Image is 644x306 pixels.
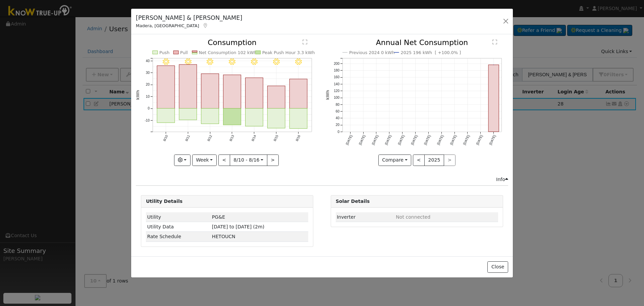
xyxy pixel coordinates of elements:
text: Consumption [208,38,257,47]
text: [DATE] [475,134,483,145]
text: 100 [334,96,339,100]
text: 120 [334,89,339,93]
rect: onclick="" [268,86,285,108]
text: 40 [146,59,150,63]
text: 2025 196 kWh [ +100.0% ] [400,50,461,55]
text: 8/14 [251,134,257,142]
button: 2025 [424,155,444,166]
text: Pull [180,50,188,55]
text: 8/13 [229,134,235,142]
i: 8/10 - Clear [163,58,169,65]
td: Utility [146,212,211,222]
text: 8/15 [273,134,279,142]
text: [DATE] [384,134,392,145]
i: 8/12 - Clear [207,58,214,65]
text: [DATE] [462,134,470,145]
text: 140 [334,82,339,86]
rect: onclick="" [179,64,197,108]
rect: onclick="" [246,108,263,126]
text: [DATE] [371,134,379,145]
text: 8/10 [162,134,168,142]
text: Net Consumption 102 kWh [199,50,257,55]
rect: onclick="" [290,79,308,109]
button: Week [192,155,217,166]
text: [DATE] [488,134,496,145]
td: Utility Data [146,222,211,232]
rect: onclick="" [488,65,499,132]
i: 8/14 - Clear [251,58,258,65]
text: [DATE] [410,134,418,145]
span: ID: null, authorized: None [396,214,430,220]
text: 0 [337,130,339,134]
button: < [413,155,425,166]
text: 80 [335,103,339,106]
text: [DATE] [397,134,405,145]
text: Annual Net Consumption [376,38,468,47]
strong: Utility Details [146,199,182,204]
text: 40 [335,117,339,120]
span: ID: 17082821, authorized: 07/21/25 [212,214,225,220]
text: 180 [334,69,339,72]
text: 8/11 [184,134,191,142]
text: Previous 2024 0 kWh [349,50,395,55]
text: 20 [146,83,150,87]
circle: onclick="" [492,63,495,66]
text: 0 [148,107,150,111]
text:  [303,39,307,45]
strong: Solar Details [336,199,370,204]
button: Close [487,261,508,273]
text: 160 [334,76,339,79]
rect: onclick="" [290,108,308,129]
button: > [267,155,279,166]
text: [DATE] [449,134,457,145]
text: 8/16 [295,134,301,142]
text: 20 [335,123,339,127]
text: Push [159,50,170,55]
rect: onclick="" [268,108,285,128]
rect: onclick="" [246,78,263,108]
text: -10 [145,119,150,122]
a: Map [203,23,209,28]
text: kWh [325,90,330,100]
text: [DATE] [436,134,444,145]
div: Info [496,176,508,183]
text: kWh [136,90,140,100]
text: [DATE] [345,134,353,145]
span: V [212,234,235,239]
button: Compare [378,155,412,166]
rect: onclick="" [201,74,219,108]
text: 8/12 [207,134,213,142]
i: 8/16 - Clear [295,58,302,65]
i: 8/15 - Clear [273,58,280,65]
rect: onclick="" [157,66,175,108]
td: Rate Schedule [146,232,211,242]
text: 200 [334,62,339,65]
rect: onclick="" [201,108,219,124]
text: 10 [146,95,150,98]
i: 8/11 - Clear [185,58,192,65]
text: 60 [335,110,339,113]
td: Inverter [336,212,395,222]
rect: onclick="" [223,108,241,125]
rect: onclick="" [157,108,175,123]
span: Madera, [GEOGRAPHIC_DATA] [136,23,199,28]
rect: onclick="" [223,75,241,108]
text: [DATE] [358,134,366,145]
text: [DATE] [423,134,431,145]
text: Peak Push Hour 3.3 kWh [262,50,315,55]
button: 8/10 - 8/16 [230,155,267,166]
i: 8/13 - Clear [229,58,235,65]
text:  [492,39,497,45]
button: < [218,155,230,166]
text: 30 [146,71,150,75]
rect: onclick="" [179,108,197,120]
h5: [PERSON_NAME] & [PERSON_NAME] [136,13,242,22]
span: [DATE] to [DATE] (2m) [212,224,264,229]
